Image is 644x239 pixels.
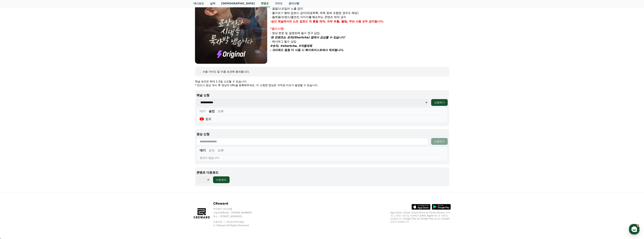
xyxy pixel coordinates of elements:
p: 채널 승인은 최대 1-2일 소요될 수 있습니다. [195,80,449,83]
button: 승인 [209,148,215,153]
div: 다운로드 [216,178,227,182]
p: 영상 신청 [196,132,448,137]
p: - [270,19,449,24]
strong: - 크리워드 음원 미 사용 시 화이트리스트에서 제외됩니다. [270,48,344,52]
button: 신청하기 [431,99,448,106]
a: 개인정보처리방침 [226,221,244,223]
p: * 반드시 영상 게시 후 영상의 URL을 등록해주세요. 미 신청한 영상은 저작권 이슈가 발생할 수 있습니다. [195,83,449,87]
strong: 승인 채널에서의 쇼츠 업로드 외 [271,20,312,23]
button: 다운로드 [213,176,230,183]
button: 보류 [218,148,224,153]
span: 설정 [58,125,63,128]
div: 신청하기 [434,140,445,143]
span: 대화 [34,125,39,128]
em: #숏챠, #shortcha, #작품제목 [270,44,312,48]
a: 이용약관 [213,221,225,223]
p: App Store, iCloud, iCloud Drive 및 iTunes Store는 미국과 그 밖의 나라 및 지역에서 등록된 Apple Inc.의 서비스 상표입니다. Goo... [391,211,451,223]
button: 대기 [200,148,206,153]
div: 사용 가이드 및 이용 조건에 동의합니다. [203,70,250,74]
a: 대화 [25,119,49,129]
span: 홈 [12,125,14,128]
p: 사업자등록번호 : [PHONE_NUMBER] [213,211,259,214]
p: © CReward All Rights Reserved. [213,224,259,227]
em: '본 컨텐츠는 숏챠(Shortcha) 앱에서 감상할 수 있습니다' [270,36,345,39]
p: 주식회사 와이피랩 [213,207,259,210]
div: 깜포 [200,117,212,121]
p: 콘텐츠 다운로드 [196,170,448,175]
button: 승인 [209,109,215,114]
button: 신청하기 [431,138,448,145]
p: CReward [213,201,259,206]
div: *필수사항 [270,27,449,31]
button: 대기 [200,109,206,114]
div: 영상이 없습니다. [200,156,445,160]
p: - 영상 본문 및 설명란에 필수 문구 삽입 [270,31,449,35]
p: - 결말/스포일러 노출 금지 [270,7,449,11]
div: 신청하기 [434,101,445,104]
p: - 몰아보기 형태 업로드 금지(재생목록, 제목 등에 포함된 경우도 해당) [270,11,449,15]
a: 홈 [1,119,25,129]
p: 주소 : [STREET_ADDRESS] [213,215,259,218]
button: 보류 [218,109,224,114]
p: 채널 신청 [196,93,448,98]
p: - 플랫폼/브랜드/출연진 이미지를 훼손하는 콘텐츠 제작 금지 [270,15,449,19]
a: 설정 [49,119,72,129]
strong: 롱폼 제작, 외부 유출, 불펌, 무단 사용 모두 금지됩니다. [313,20,384,23]
p: - 해시태그 필수 삽입 [270,39,449,44]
